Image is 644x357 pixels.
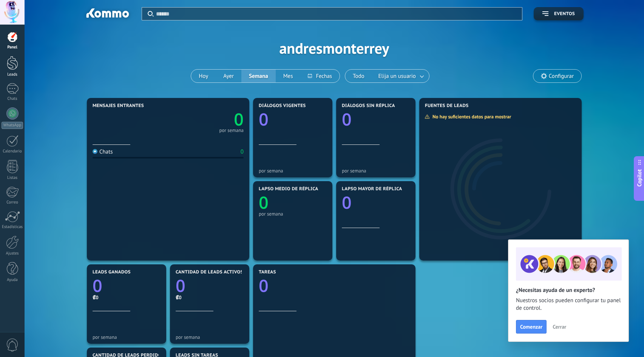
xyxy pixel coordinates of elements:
span: Leads ganados [93,270,131,275]
text: 0 [176,274,185,297]
a: 0 [168,108,244,131]
div: Listas [2,175,23,180]
div: por semana [93,334,161,340]
a: 0 [176,274,244,297]
div: Ayuda [2,278,23,282]
span: Cerrar [553,324,566,329]
span: Lapso mayor de réplica [342,186,402,192]
div: Leads [2,72,23,77]
span: Elija un usuario [377,71,417,81]
text: 0 [259,191,269,214]
div: por semana [176,334,244,340]
span: Tareas [259,270,276,275]
button: Eventos [534,7,584,20]
span: Diálogos vigentes [259,103,306,109]
span: Comenzar [520,324,542,329]
div: Panel [2,45,23,50]
button: Ayer [216,70,241,82]
button: Semana [241,70,276,82]
text: 0 [342,108,352,131]
text: 0 [259,108,269,131]
h2: ¿Necesitas ayuda de un experto? [516,287,621,294]
button: Cerrar [549,321,570,332]
text: 0 [342,191,352,214]
div: por semana [259,168,327,174]
a: 0 [259,274,410,297]
div: 0 [241,148,244,155]
button: Hoy [191,70,216,82]
div: por semana [342,168,410,174]
div: Ajustes [2,251,23,256]
div: Chats [93,148,113,155]
div: por semana [259,211,327,217]
span: Mensajes entrantes [93,103,144,109]
img: Chats [93,149,97,154]
span: Lapso medio de réplica [259,186,318,192]
div: ₡0 [176,294,244,301]
text: 0 [234,108,244,131]
div: No hay suficientes datos para mostrar [425,113,516,120]
button: Elija un usuario [372,70,429,82]
div: WhatsApp [2,122,23,129]
span: Cantidad de leads activos [176,270,243,275]
span: Nuestros socios pueden configurar tu panel de control. [516,297,621,312]
div: Calendario [2,149,23,154]
span: Configurar [549,73,574,79]
span: Eventos [554,11,575,17]
div: ₡0 [93,294,161,301]
span: Diálogos sin réplica [342,103,395,109]
div: Estadísticas [2,225,23,230]
button: Comenzar [516,320,547,334]
a: 0 [93,274,161,297]
button: Todo [345,70,372,82]
div: Chats [2,96,23,101]
span: Fuentes de leads [425,103,469,109]
span: Copilot [636,169,643,187]
text: 0 [93,274,102,297]
div: Correo [2,200,23,205]
text: 0 [259,274,269,297]
button: Fechas [300,70,339,82]
button: Mes [276,70,301,82]
div: por semana [219,129,244,132]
